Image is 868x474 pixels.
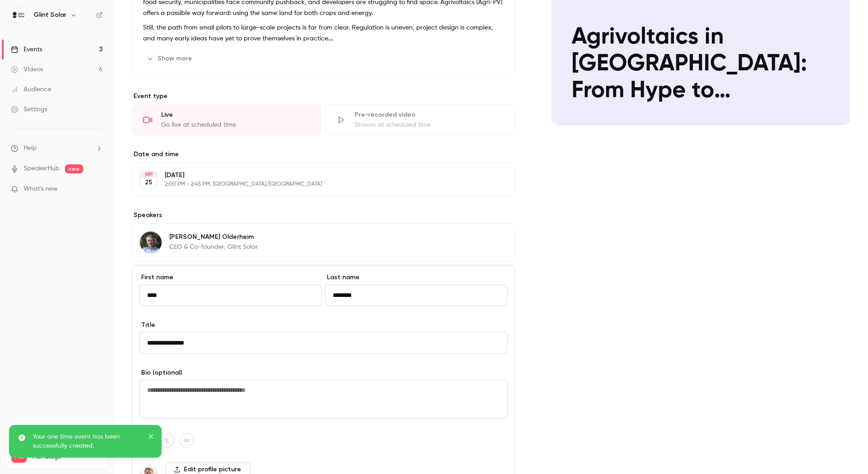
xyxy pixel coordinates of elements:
[139,368,508,377] label: Bio (optional)
[132,104,321,135] div: LiveGo live at scheduled time
[355,110,503,119] div: Pre-recorded video
[143,51,197,66] button: Show more
[33,432,142,450] p: Your one time event has been successfully created.
[11,105,47,114] div: Settings
[11,65,43,74] div: Videos
[145,178,152,187] p: 25
[34,10,66,20] h6: Glint Solar
[11,85,51,94] div: Audience
[24,184,58,194] span: What's new
[139,273,321,282] label: First name
[169,232,258,242] p: [PERSON_NAME] Olderheim
[92,185,103,193] iframe: Noticeable Trigger
[165,181,467,188] p: 2:00 PM - 2:45 PM, [GEOGRAPHIC_DATA]/[GEOGRAPHIC_DATA]
[65,164,83,173] span: new
[169,242,258,252] p: CEO & Co-founder, Glint Solar
[11,8,26,22] img: Glint Solar
[139,321,508,330] label: Title
[140,171,157,178] div: SEP
[161,120,310,129] div: Go live at scheduled time
[11,45,42,54] div: Events
[132,223,515,262] div: Harald Olderheim[PERSON_NAME] OlderheimCEO & Co-founder, Glint Solar
[24,164,59,173] a: SpeakerHub
[355,120,503,129] div: Stream at scheduled time
[132,92,515,101] p: Event type
[161,110,310,119] div: Live
[165,171,467,180] p: [DATE]
[148,432,154,443] button: close
[143,22,504,44] p: Still, the path from small pilots to large-scale projects is far from clear. Regulation is uneven...
[11,143,103,153] li: help-dropdown-opener
[140,232,162,253] img: Harald Olderheim
[24,143,37,153] span: Help
[132,150,515,159] label: Date and time
[132,211,515,220] label: Speakers
[325,273,507,282] label: Last name
[325,104,515,135] div: Pre-recorded videoStream at scheduled time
